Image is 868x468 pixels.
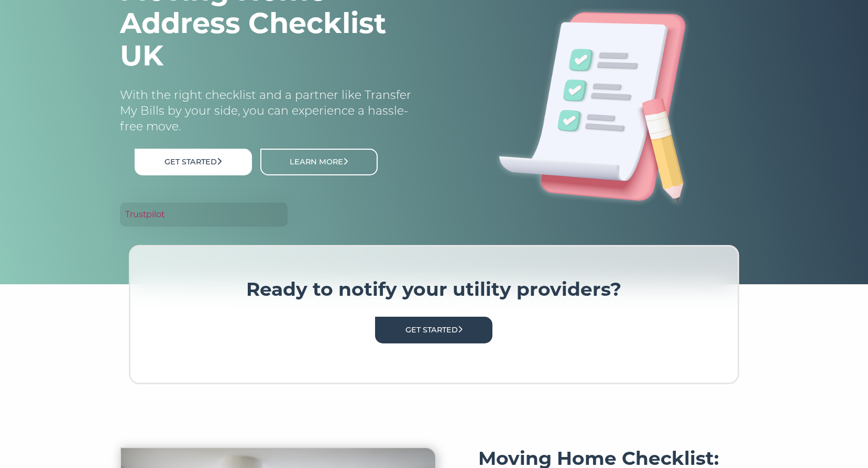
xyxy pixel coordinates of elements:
[135,149,252,175] a: Get Started
[162,278,706,301] h3: Ready to notify your utility providers?
[125,209,164,219] a: Trustpilot
[375,317,492,343] a: Get Started
[260,149,378,175] a: Learn More
[120,87,413,135] p: With the right checklist and a partner like Transfer My Bills by your side, you can experience a ...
